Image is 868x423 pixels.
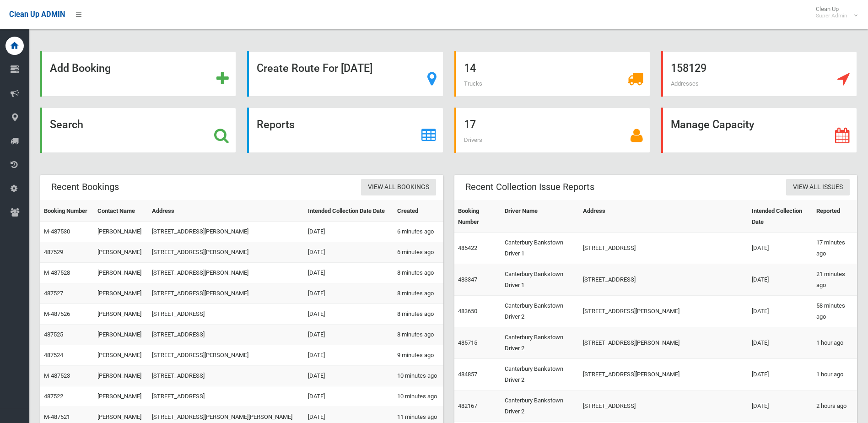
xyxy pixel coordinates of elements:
td: 58 minutes ago [813,296,857,327]
td: [DATE] [304,283,393,304]
td: [STREET_ADDRESS] [148,386,304,407]
a: 487527 [44,290,63,297]
th: Contact Name [94,201,148,222]
td: [DATE] [304,325,393,345]
td: 6 minutes ago [394,222,443,242]
strong: Search [50,118,83,131]
small: Super Admin [816,12,847,19]
td: [PERSON_NAME] [94,325,148,345]
a: M-487526 [44,310,70,317]
td: [DATE] [748,296,813,327]
th: Address [148,201,304,222]
td: 2 hours ago [813,390,857,422]
span: Trucks [464,80,482,87]
td: [STREET_ADDRESS][PERSON_NAME] [579,296,748,327]
td: [STREET_ADDRESS][PERSON_NAME] [148,345,304,366]
td: [PERSON_NAME] [94,345,148,366]
td: [PERSON_NAME] [94,366,148,386]
a: M-487523 [44,372,70,379]
a: 487525 [44,331,63,338]
td: 8 minutes ago [394,325,443,345]
a: 482167 [458,402,477,409]
td: [DATE] [304,386,393,407]
strong: 17 [464,118,476,131]
td: 10 minutes ago [394,386,443,407]
a: View All Issues [786,179,850,196]
th: Booking Number [40,201,94,222]
a: 483650 [458,308,477,315]
a: Manage Capacity [661,108,857,153]
td: 8 minutes ago [394,263,443,283]
td: [STREET_ADDRESS] [579,390,748,422]
td: [STREET_ADDRESS] [148,366,304,386]
td: [STREET_ADDRESS] [148,325,304,345]
td: [STREET_ADDRESS][PERSON_NAME] [148,263,304,283]
a: 487529 [44,249,63,255]
th: Reported [813,201,857,233]
td: [DATE] [304,242,393,263]
td: 17 minutes ago [813,233,857,264]
strong: Create Route For [DATE] [257,62,372,75]
td: Canterbury Bankstown Driver 2 [501,359,579,390]
td: 6 minutes ago [394,242,443,263]
td: [DATE] [304,304,393,325]
td: 1 hour ago [813,359,857,390]
td: [DATE] [304,263,393,283]
td: [PERSON_NAME] [94,304,148,325]
td: [DATE] [304,366,393,386]
a: 487524 [44,352,63,358]
strong: 14 [464,62,476,75]
header: Recent Bookings [40,178,130,196]
a: 487522 [44,393,63,400]
td: Canterbury Bankstown Driver 1 [501,264,579,296]
a: 158129 Addresses [661,51,857,97]
a: 483347 [458,276,477,283]
a: 485715 [458,339,477,346]
td: [PERSON_NAME] [94,283,148,304]
td: [DATE] [304,345,393,366]
a: M-487530 [44,228,70,235]
a: Add Booking [40,51,236,97]
td: [DATE] [748,359,813,390]
a: View All Bookings [361,179,436,196]
td: [DATE] [748,327,813,359]
td: 9 minutes ago [394,345,443,366]
a: Create Route For [DATE] [247,51,443,97]
td: 8 minutes ago [394,283,443,304]
td: Canterbury Bankstown Driver 1 [501,233,579,264]
strong: Manage Capacity [671,118,754,131]
td: [STREET_ADDRESS] [579,233,748,264]
td: [PERSON_NAME] [94,222,148,242]
th: Address [579,201,748,233]
td: [DATE] [748,264,813,296]
td: Canterbury Bankstown Driver 2 [501,296,579,327]
th: Driver Name [501,201,579,233]
td: Canterbury Bankstown Driver 2 [501,390,579,422]
strong: 158129 [671,62,706,75]
a: M-487521 [44,413,70,420]
th: Booking Number [454,201,501,233]
strong: Reports [257,118,295,131]
a: 484857 [458,371,477,378]
a: Reports [247,108,443,153]
td: [STREET_ADDRESS][PERSON_NAME] [148,222,304,242]
a: 17 Drivers [454,108,650,153]
span: Clean Up ADMIN [9,10,65,19]
td: Canterbury Bankstown Driver 2 [501,327,579,359]
a: 485422 [458,244,477,251]
td: [STREET_ADDRESS] [148,304,304,325]
td: 1 hour ago [813,327,857,359]
a: 14 Trucks [454,51,650,97]
td: [STREET_ADDRESS][PERSON_NAME] [148,242,304,263]
td: [PERSON_NAME] [94,263,148,283]
td: [STREET_ADDRESS] [579,264,748,296]
td: 21 minutes ago [813,264,857,296]
a: Search [40,108,236,153]
td: 10 minutes ago [394,366,443,386]
td: [PERSON_NAME] [94,386,148,407]
td: [STREET_ADDRESS][PERSON_NAME] [148,283,304,304]
th: Intended Collection Date [748,201,813,233]
span: Drivers [464,136,482,143]
span: Addresses [671,80,699,87]
td: [DATE] [304,222,393,242]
